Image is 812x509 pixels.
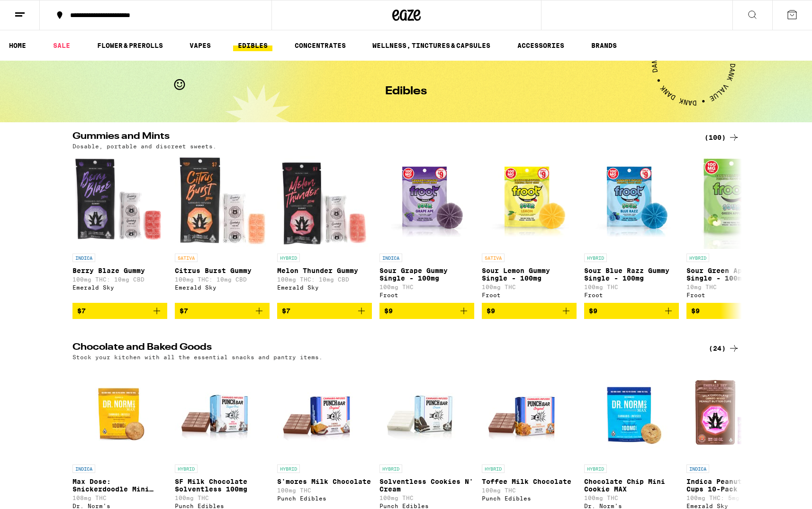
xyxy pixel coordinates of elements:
[584,154,679,249] img: Froot - Sour Blue Razz Gummy Single - 100mg
[686,464,709,473] p: INDICA
[686,284,781,290] p: 10mg THC
[175,267,270,274] p: Citrus Burst Gummy
[379,154,474,303] a: Open page for Sour Grape Gummy Single - 100mg from Froot
[180,307,188,315] span: $7
[482,154,577,249] img: Froot - Sour Lemon Gummy Single - 100mg
[72,154,167,249] img: Emerald Sky - Berry Blaze Gummy
[686,495,781,501] p: 100mg THC: 5mg CBD
[72,143,217,149] p: Dosable, portable and discreet sweets.
[686,503,781,509] div: Emerald Sky
[482,464,505,473] p: HYBRID
[482,284,577,290] p: 100mg THC
[72,495,167,501] p: 108mg THC
[379,254,402,262] p: INDICA
[277,495,372,501] div: Punch Edibles
[482,292,577,298] div: Froot
[513,40,569,51] a: ACCESSORIES
[175,254,198,262] p: SATIVA
[72,276,167,282] p: 100mg THC: 10mg CBD
[709,343,740,354] a: (24)
[277,267,372,274] p: Melon Thunder Gummy
[487,307,495,315] span: $9
[584,292,679,298] div: Froot
[77,307,86,315] span: $7
[379,292,474,298] div: Froot
[72,254,95,262] p: INDICA
[277,284,372,291] div: Emerald Sky
[277,478,372,485] p: S'mores Milk Chocolate
[368,40,495,51] a: WELLNESS, TINCTURES & CAPSULES
[385,86,427,97] h1: Edibles
[584,495,679,501] p: 100mg THC
[277,303,372,319] button: Add to bag
[686,303,781,319] button: Add to bag
[584,254,607,262] p: HYBRID
[72,154,167,303] a: Open page for Berry Blaze Gummy from Emerald Sky
[277,487,372,493] p: 100mg THC
[175,464,198,473] p: HYBRID
[686,254,709,262] p: HYBRID
[175,478,270,493] p: SF Milk Chocolate Solventless 100mg
[704,132,740,143] div: (100)
[72,343,693,354] h2: Chocolate and Baked Goods
[691,307,700,315] span: $9
[6,7,68,14] span: Hi. Need any help?
[72,354,323,360] p: Stock your kitchen with all the essential snacks and pantry items.
[175,284,270,291] div: Emerald Sky
[72,365,167,460] img: Dr. Norm's - Max Dose: Snickerdoodle Mini Cookie - Indica
[686,154,781,249] img: Froot - Sour Green Apple Gummy Single - 100mg
[277,254,300,262] p: HYBRID
[584,267,679,282] p: Sour Blue Razz Gummy Single - 100mg
[72,267,167,274] p: Berry Blaze Gummy
[277,464,300,473] p: HYBRID
[72,303,167,319] button: Add to bag
[686,154,781,303] a: Open page for Sour Green Apple Gummy Single - 100mg from Froot
[72,284,167,291] div: Emerald Sky
[482,254,505,262] p: SATIVA
[379,478,474,493] p: Solventless Cookies N' Cream
[584,284,679,290] p: 100mg THC
[584,303,679,319] button: Add to bag
[584,478,679,493] p: Chocolate Chip Mini Cookie MAX
[282,307,290,315] span: $7
[379,154,474,249] img: Froot - Sour Grape Gummy Single - 100mg
[686,365,781,460] img: Emerald Sky - Indica Peanut Butter Cups 10-Pack
[384,307,393,315] span: $9
[4,40,31,51] a: HOME
[482,303,577,319] button: Add to bag
[175,154,270,303] a: Open page for Citrus Burst Gummy from Emerald Sky
[72,464,95,473] p: INDICA
[175,495,270,501] p: 100mg THC
[589,307,597,315] span: $9
[482,365,577,460] img: Punch Edibles - Toffee Milk Chocolate
[277,365,372,460] img: Punch Edibles - S'mores Milk Chocolate
[185,40,216,51] a: VAPES
[686,267,781,282] p: Sour Green Apple Gummy Single - 100mg
[584,464,607,473] p: HYBRID
[379,464,402,473] p: HYBRID
[482,478,577,485] p: Toffee Milk Chocolate
[175,303,270,319] button: Add to bag
[482,154,577,303] a: Open page for Sour Lemon Gummy Single - 100mg from Froot
[379,284,474,290] p: 100mg THC
[584,503,679,509] div: Dr. Norm's
[72,132,693,143] h2: Gummies and Mints
[277,154,372,303] a: Open page for Melon Thunder Gummy from Emerald Sky
[379,267,474,282] p: Sour Grape Gummy Single - 100mg
[379,365,474,460] img: Punch Edibles - Solventless Cookies N' Cream
[482,487,577,493] p: 100mg THC
[175,154,270,249] img: Emerald Sky - Citrus Burst Gummy
[379,303,474,319] button: Add to bag
[584,154,679,303] a: Open page for Sour Blue Razz Gummy Single - 100mg from Froot
[482,267,577,282] p: Sour Lemon Gummy Single - 100mg
[686,478,781,493] p: Indica Peanut Butter Cups 10-Pack
[233,40,272,51] a: EDIBLES
[92,40,168,51] a: FLOWER & PREROLLS
[482,495,577,501] div: Punch Edibles
[48,40,75,51] a: SALE
[72,503,167,509] div: Dr. Norm's
[175,276,270,282] p: 100mg THC: 10mg CBD
[290,40,351,51] a: CONCENTRATES
[686,292,781,298] div: Froot
[584,365,679,460] img: Dr. Norm's - Chocolate Chip Mini Cookie MAX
